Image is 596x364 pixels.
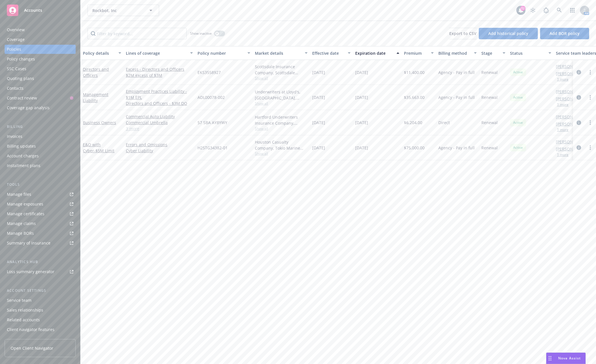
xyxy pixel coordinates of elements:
[512,120,524,125] span: Active
[255,101,308,106] span: Show all
[575,69,582,76] a: circleInformation
[7,190,31,199] div: Manage files
[195,46,253,60] button: Policy number
[557,78,568,81] button: 1 more
[557,153,568,156] button: 1 more
[508,46,554,60] button: Status
[353,46,402,60] button: Expiration date
[567,5,578,16] a: Switch app
[575,94,582,101] a: circleInformation
[449,31,476,36] span: Export to CSV
[255,50,301,56] div: Market details
[5,45,76,54] a: Policies
[7,315,40,324] div: Related accounts
[7,151,39,161] div: Account charges
[7,35,25,44] div: Coverage
[126,142,193,148] a: Errors and Omissions
[198,94,225,100] span: ADL00078-002
[253,46,310,60] button: Market details
[7,25,25,34] div: Overview
[512,145,524,150] span: Active
[436,46,479,60] button: Billing method
[575,144,582,151] a: circleInformation
[554,5,565,16] a: Search
[481,145,498,151] span: Renewal
[587,69,594,76] a: more
[7,296,32,305] div: Service team
[7,54,35,64] div: Policy changes
[481,120,498,126] span: Renewal
[5,84,76,93] a: Contacts
[587,144,594,151] a: more
[7,219,36,228] div: Manage claims
[312,69,325,75] span: [DATE]
[556,89,588,95] a: [PERSON_NAME]
[5,182,76,187] div: Tools
[512,95,524,100] span: Active
[5,54,76,64] a: Policy changes
[7,267,54,276] div: Loss summary generator
[81,46,124,60] button: Policy details
[557,103,568,106] button: 1 more
[512,70,524,75] span: Active
[438,69,475,75] span: Agency - Pay in full
[540,5,552,16] a: Report a Bug
[481,94,498,100] span: Renewal
[255,114,308,126] div: Hartford Underwriters Insurance Company, Hartford Insurance Group
[7,64,26,73] div: SSC Cases
[404,69,425,75] span: $11,400.00
[355,69,368,75] span: [DATE]
[5,288,76,293] div: Account settings
[124,46,195,60] button: Lines of coverage
[7,306,43,315] div: Sales relationships
[255,139,308,151] div: Houston Casualty Company, Tokio Marine HCC
[556,121,588,127] a: [PERSON_NAME]
[83,66,109,78] a: Directors and Officers
[5,64,76,73] a: SSC Cases
[404,94,425,100] span: $35,663.00
[83,50,115,56] div: Policy details
[5,238,76,248] a: Summary of insurance
[198,69,221,75] span: EKS3558927
[5,2,76,18] a: Accounts
[550,31,580,36] span: Add BOR policy
[83,120,116,125] a: Business Owners
[7,45,21,54] div: Policies
[312,50,344,56] div: Effective date
[126,100,193,106] a: Directors and Officers - $3M DO
[5,219,76,228] a: Manage claims
[5,199,76,209] a: Manage exposures
[5,132,76,141] a: Invoices
[355,145,368,151] span: [DATE]
[11,345,53,351] span: Open Client Navigator
[556,71,588,77] a: [PERSON_NAME]
[126,148,193,154] a: Cyber Liability
[510,50,545,56] div: Status
[556,96,588,102] a: [PERSON_NAME]
[7,325,54,334] div: Client navigator features
[198,145,228,151] span: H25TG34382-01
[520,5,525,10] div: 22
[7,199,43,209] div: Manage exposures
[7,161,40,170] div: Installment plans
[355,120,368,126] span: [DATE]
[5,267,76,276] a: Loss summary generator
[126,88,193,100] a: Employment Practices Liability - $1M EPL
[481,50,499,56] div: Stage
[546,353,554,364] div: Drag to move
[255,64,308,76] div: Scottsdale Insurance Company, Scottsdale Insurance Company (Nationwide), CRC Group
[7,229,34,238] div: Manage BORs
[558,356,581,361] span: Nova Assist
[556,139,588,145] a: [PERSON_NAME]
[255,76,308,81] span: Show all
[527,5,539,16] a: Stop snowing
[438,94,475,100] span: Agency - Pay in full
[24,8,42,13] span: Accounts
[83,142,114,153] a: E&O with Cyber
[126,50,187,56] div: Lines of coverage
[255,89,308,101] div: Underwriters at Lloyd's, [GEOGRAPHIC_DATA], [PERSON_NAME] of London, CRC Group
[7,74,34,83] div: Quoting plans
[7,103,50,112] div: Coverage gap analysis
[575,119,582,126] a: circleInformation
